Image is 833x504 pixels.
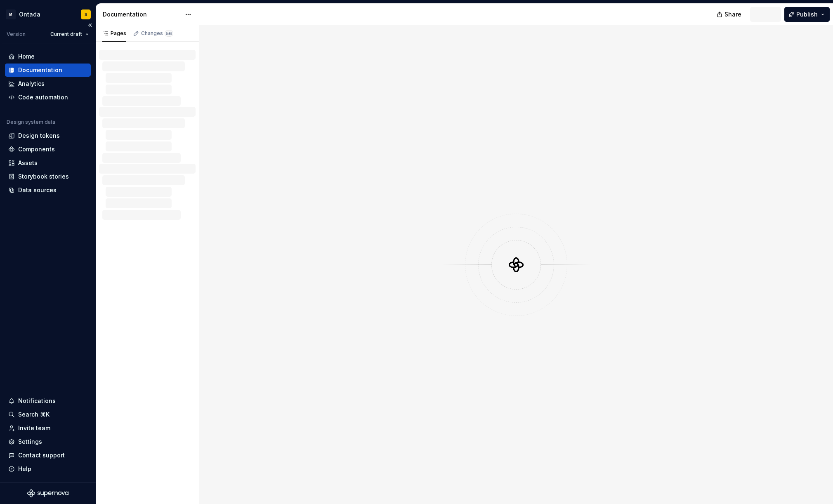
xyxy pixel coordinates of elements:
[796,10,818,19] span: Publish
[784,7,830,22] button: Publish
[50,31,82,38] span: Current draft
[18,424,50,432] div: Invite team
[141,30,173,37] div: Changes
[19,10,40,19] div: Ontada
[85,11,87,18] div: S
[5,91,91,104] a: Code automation
[18,410,50,419] div: Search ⌘K
[724,10,741,19] span: Share
[18,132,60,140] div: Design tokens
[18,186,57,194] div: Data sources
[5,129,91,142] a: Design tokens
[5,170,91,183] a: Storybook stories
[5,422,91,435] a: Invite team
[18,451,65,459] div: Contact support
[18,80,45,88] div: Analytics
[18,465,31,473] div: Help
[18,172,69,181] div: Storybook stories
[18,145,55,153] div: Components
[5,435,91,448] a: Settings
[84,19,96,31] button: Collapse sidebar
[5,449,91,462] button: Contact support
[7,119,55,125] div: Design system data
[18,93,68,101] div: Code automation
[713,7,747,22] button: Share
[18,66,62,74] div: Documentation
[27,489,68,497] svg: Supernova Logo
[5,394,91,407] button: Notifications
[5,143,91,156] a: Components
[165,30,173,37] span: 56
[2,5,94,23] button: MOntadaS
[18,397,56,405] div: Notifications
[6,9,16,19] div: M
[7,31,26,38] div: Version
[5,64,91,77] a: Documentation
[18,159,38,167] div: Assets
[102,30,126,37] div: Pages
[18,438,42,446] div: Settings
[5,408,91,421] button: Search ⌘K
[5,50,91,63] a: Home
[103,10,181,19] div: Documentation
[47,28,92,40] button: Current draft
[5,184,91,197] a: Data sources
[5,156,91,170] a: Assets
[5,77,91,90] a: Analytics
[18,52,35,61] div: Home
[5,462,91,476] button: Help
